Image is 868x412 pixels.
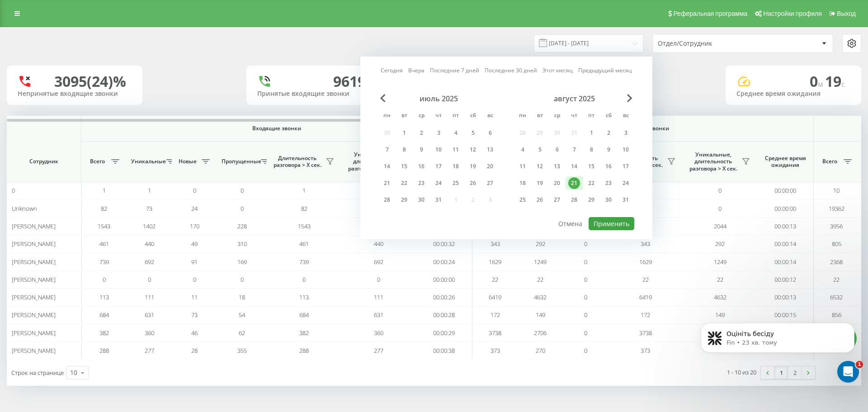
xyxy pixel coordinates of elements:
[377,275,380,284] span: 0
[101,204,107,213] span: 82
[617,160,634,173] div: вс 17 авг. 2025 г.
[12,329,56,337] span: [PERSON_NAME]
[483,109,497,123] abbr: воскресенье
[70,368,77,377] div: 10
[639,258,652,266] span: 1629
[430,66,479,75] a: Последние 7 дней
[484,177,496,189] div: 27
[514,143,531,156] div: пн 4 авг. 2025 г.
[627,94,632,102] span: Next Month
[600,143,617,156] div: сб 9 авг. 2025 г.
[299,293,309,301] span: 113
[818,158,841,165] span: Всего
[603,144,614,156] div: 9
[378,193,396,207] div: пн 28 июля 2025 г.
[620,161,632,172] div: 17
[757,253,814,270] td: 00:00:14
[450,144,462,156] div: 11
[484,144,496,156] div: 13
[717,275,723,284] span: 22
[447,143,464,156] div: пт 11 июля 2025 г.
[639,329,652,337] span: 3738
[299,311,309,319] span: 684
[430,176,447,190] div: чт 24 июля 2025 г.
[514,193,531,207] div: пн 25 авг. 2025 г.
[566,176,583,190] div: чт 21 авг. 2025 г.
[381,161,393,172] div: 14
[408,66,425,75] a: Вчера
[54,73,126,90] div: 3095 (24)%
[374,311,383,319] span: 631
[551,177,563,189] div: 20
[585,144,597,156] div: 8
[176,158,199,165] span: Новые
[193,275,196,284] span: 0
[464,176,481,190] div: сб 26 июля 2025 г.
[416,324,472,342] td: 00:00:29
[239,311,245,319] span: 54
[534,258,547,266] span: 1249
[514,160,531,173] div: пн 11 авг. 2025 г.
[673,10,747,17] span: Реферальная программа
[585,161,597,172] div: 15
[830,222,843,230] span: 3956
[639,293,652,301] span: 6419
[145,258,154,266] span: 692
[333,73,366,90] div: 9619
[551,161,563,172] div: 13
[757,235,814,253] td: 00:00:14
[302,186,306,194] span: 1
[415,194,427,206] div: 30
[514,176,531,190] div: пн 18 авг. 2025 г.
[299,258,309,266] span: 739
[145,293,154,301] span: 111
[99,311,109,319] span: 684
[301,204,307,213] span: 82
[12,275,56,284] span: [PERSON_NAME]
[484,161,496,172] div: 20
[450,177,462,189] div: 25
[603,127,614,139] div: 2
[832,240,841,248] span: 805
[856,361,863,368] span: 1
[239,293,245,301] span: 18
[548,143,566,156] div: ср 6 авг. 2025 г.
[433,194,444,206] div: 31
[143,222,156,230] span: 1402
[757,199,814,217] td: 00:00:00
[516,109,529,123] abbr: понедельник
[583,126,600,140] div: пт 1 авг. 2025 г.
[825,71,845,91] span: 19
[374,293,383,301] span: 111
[346,151,398,172] span: Уникальные, длительность разговора > Х сек.
[837,361,859,383] iframe: Intercom live chat
[584,329,587,337] span: 0
[583,193,600,207] div: пт 29 авг. 2025 г.
[489,258,501,266] span: 1629
[687,151,739,172] span: Уникальные, длительность разговора > Х сек.
[600,160,617,173] div: сб 16 авг. 2025 г.
[381,194,393,206] div: 28
[241,186,244,194] span: 0
[517,194,528,206] div: 25
[484,127,496,139] div: 6
[481,176,499,190] div: вс 27 июля 2025 г.
[416,235,472,253] td: 00:00:32
[584,293,587,301] span: 0
[398,144,410,156] div: 8
[818,79,825,89] span: м
[374,240,383,248] span: 440
[757,218,814,235] td: 00:00:13
[415,109,428,123] abbr: среда
[447,176,464,190] div: пт 25 июля 2025 г.
[145,240,154,248] span: 440
[381,66,403,75] a: Сегодня
[191,293,198,301] span: 11
[620,144,632,156] div: 10
[534,194,546,206] div: 26
[415,177,427,189] div: 23
[568,144,580,156] div: 7
[12,293,56,301] span: [PERSON_NAME]
[237,346,247,355] span: 355
[302,275,306,284] span: 0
